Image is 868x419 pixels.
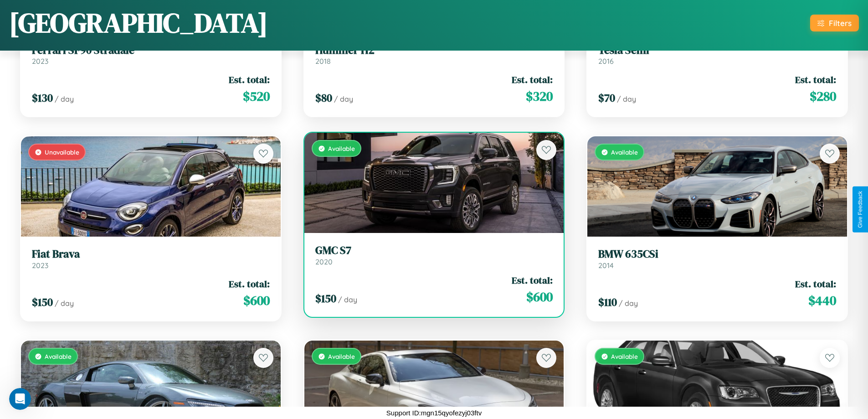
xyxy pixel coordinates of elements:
span: 2023 [32,261,48,270]
span: Est. total: [229,73,270,86]
span: Est. total: [512,274,553,287]
span: / day [55,94,74,103]
span: $ 80 [315,90,332,105]
span: Available [328,145,355,152]
h3: Fiat Brava [32,248,270,261]
span: Available [328,352,355,360]
span: $ 320 [526,87,553,105]
span: Est. total: [795,73,836,86]
span: $ 150 [32,295,53,310]
span: 2016 [598,57,614,66]
span: / day [338,295,357,304]
span: $ 520 [243,87,270,105]
a: Ferrari SF90 Stradale2023 [32,44,270,66]
h1: [GEOGRAPHIC_DATA] [9,4,268,41]
span: $ 280 [810,87,836,105]
span: $ 600 [526,288,553,306]
span: $ 440 [808,291,836,310]
span: / day [334,94,353,103]
span: $ 600 [243,291,270,310]
a: Hummer H22018 [315,44,553,66]
span: 2018 [315,57,331,66]
span: Available [611,148,638,156]
iframe: Intercom live chat [9,388,31,410]
span: / day [617,94,636,103]
h3: BMW 635CSi [598,248,836,261]
span: Est. total: [512,73,553,86]
span: / day [55,299,74,308]
a: Tesla Semi2016 [598,44,836,66]
div: Filters [829,18,852,28]
span: Est. total: [229,277,270,290]
span: $ 70 [598,90,615,105]
a: Fiat Brava2023 [32,248,270,270]
div: Give Feedback [857,191,863,228]
span: / day [619,299,638,308]
span: 2014 [598,261,614,270]
span: Available [45,352,72,360]
span: $ 130 [32,90,53,105]
p: Support ID: mgn15qyofezyj03ftv [386,407,482,419]
a: GMC S72020 [315,244,553,266]
span: Est. total: [795,277,836,290]
span: 2020 [315,257,333,266]
h3: GMC S7 [315,244,553,257]
span: 2023 [32,57,48,66]
button: Filters [810,15,859,31]
span: $ 110 [598,295,617,310]
span: Unavailable [45,148,79,156]
a: BMW 635CSi2014 [598,248,836,270]
span: $ 150 [315,291,336,306]
span: Available [611,352,638,360]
